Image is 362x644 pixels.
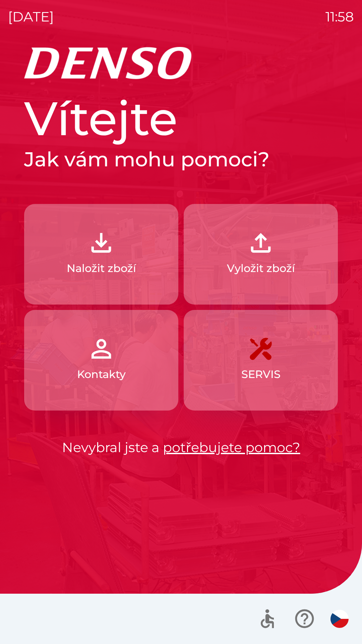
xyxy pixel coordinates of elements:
[227,260,295,276] p: Vyložit zboží
[246,334,276,364] img: 7408382d-57dc-4d4c-ad5a-dca8f73b6e74.png
[86,228,116,258] img: 918cc13a-b407-47b8-8082-7d4a57a89498.png
[24,90,338,147] h1: Vítejte
[24,437,338,458] p: Nevybral jste a
[184,310,338,411] button: SERVIS
[325,7,354,27] p: 11:58
[67,260,136,276] p: Naložit zboží
[24,47,338,79] img: Logo
[24,147,338,172] h2: Jak vám mohu pomoci?
[241,366,281,382] p: SERVIS
[86,334,116,364] img: 072f4d46-cdf8-44b2-b931-d189da1a2739.png
[330,610,349,628] img: cs flag
[184,204,338,305] button: Vyložit zboží
[8,7,54,27] p: [DATE]
[163,439,300,455] a: potřebujete pomoc?
[77,366,126,382] p: Kontakty
[24,310,178,411] button: Kontakty
[24,204,178,305] button: Naložit zboží
[246,228,276,258] img: 2fb22d7f-6f53-46d3-a092-ee91fce06e5d.png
